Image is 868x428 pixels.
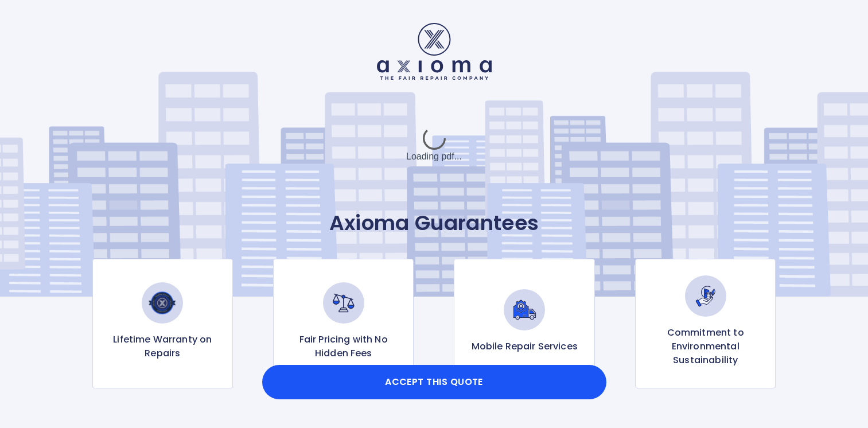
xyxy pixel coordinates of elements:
[348,116,520,174] div: Loading pdf...
[645,326,766,367] p: Commitment to Environmental Sustainability
[377,23,492,80] img: Logo
[685,275,726,317] img: Commitment to Environmental Sustainability
[504,289,545,330] img: Mobile Repair Services
[102,333,223,360] p: Lifetime Warranty on Repairs
[472,340,578,353] p: Mobile Repair Services
[323,282,364,324] img: Fair Pricing with No Hidden Fees
[142,282,183,324] img: Lifetime Warranty on Repairs
[44,211,825,236] p: Axioma Guarantees
[262,365,606,399] button: Accept this Quote
[283,333,404,360] p: Fair Pricing with No Hidden Fees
